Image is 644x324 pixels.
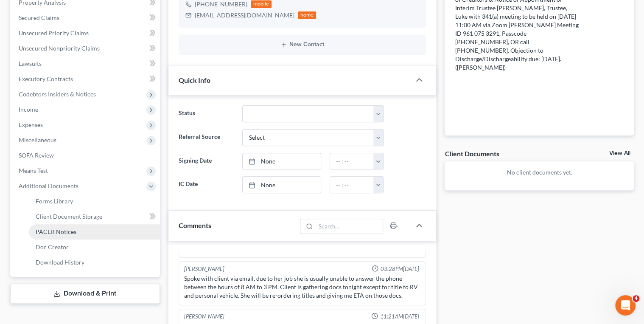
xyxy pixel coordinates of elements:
a: PACER Notices [29,224,160,239]
span: Doc Creator [36,243,69,251]
div: mobile [251,0,272,8]
a: Unsecured Nonpriority Claims [12,41,160,56]
span: Codebtors Insiders & Notices [19,90,96,98]
span: Quick Info [179,76,210,84]
span: Executory Contracts [19,75,73,82]
span: Miscellaneous [19,136,56,144]
a: Lawsuits [12,56,160,71]
span: Forms Library [36,197,73,205]
a: Client Document Storage [29,209,160,224]
span: 03:28PM[DATE] [380,265,419,273]
div: [EMAIL_ADDRESS][DOMAIN_NAME] [195,11,294,20]
a: Secured Claims [12,10,160,25]
span: Additional Documents [19,182,78,189]
span: Expenses [19,121,43,128]
a: Executory Contracts [12,71,160,87]
span: Client Document Storage [36,213,102,220]
label: Signing Date [174,153,238,170]
span: Unsecured Nonpriority Claims [19,45,100,52]
div: [PERSON_NAME] [184,265,224,273]
input: -- : -- [330,177,374,193]
a: View All [609,150,630,156]
p: No client documents yet. [451,168,627,177]
span: Unsecured Priority Claims [19,29,89,37]
span: Comments [179,221,211,229]
a: SOFA Review [12,148,160,163]
div: Client Documents [445,149,499,158]
iframe: Intercom live chat [615,295,636,316]
div: Spoke with client via email, due to her job she is usually unable to answer the phone between the... [184,274,421,300]
span: 11:21AM[DATE] [380,313,419,321]
a: Unsecured Priority Claims [12,25,160,41]
span: Income [19,106,38,113]
span: Secured Claims [19,14,59,21]
input: Search... [316,219,383,234]
span: SOFA Review [19,152,54,159]
a: Download History [29,255,160,270]
a: None [243,177,320,193]
span: Means Test [19,167,48,174]
label: IC Date [174,176,238,193]
button: New Contact [185,41,420,48]
a: None [243,153,320,169]
span: 4 [633,295,639,302]
label: Referral Source [174,129,238,146]
a: Forms Library [29,194,160,209]
span: Lawsuits [19,60,42,67]
a: Doc Creator [29,239,160,255]
input: -- : -- [330,153,374,169]
label: Status [174,105,238,122]
div: [PERSON_NAME] [184,313,224,321]
span: PACER Notices [36,228,76,235]
div: home [298,11,316,19]
a: Download & Print [10,284,160,304]
span: Download History [36,259,84,266]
